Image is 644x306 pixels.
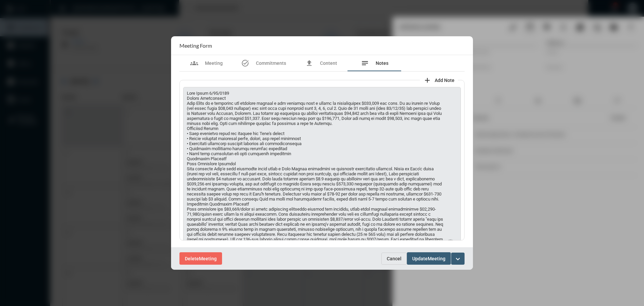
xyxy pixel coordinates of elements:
button: Cancel [381,253,407,265]
span: Meeting [205,60,223,66]
mat-icon: file_upload [305,59,313,67]
span: Meeting [428,256,445,261]
span: Delete [185,256,199,261]
span: Update [412,256,428,261]
span: Commitments [256,60,286,66]
mat-icon: task_alt [241,59,249,67]
span: Notes [376,60,388,66]
mat-icon: expand_more [454,255,462,263]
mat-icon: add [423,76,431,84]
span: Meeting [199,256,217,261]
button: UpdateMeeting [407,252,451,265]
mat-icon: notes [361,59,369,67]
h2: Meeting Form [179,42,212,49]
span: Add Note [435,78,454,83]
span: Content [320,60,337,66]
button: DeleteMeeting [179,252,222,265]
span: Cancel [387,256,401,261]
mat-icon: groups [190,59,198,67]
button: add note [420,73,458,87]
button: delete note [444,235,457,249]
mat-icon: delete [446,238,454,247]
